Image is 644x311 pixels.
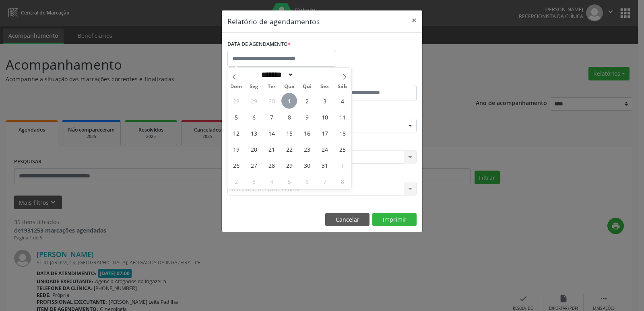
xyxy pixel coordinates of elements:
span: Outubro 27, 2025 [246,157,262,173]
span: Outubro 10, 2025 [317,109,332,125]
span: Sáb [334,84,351,89]
span: Outubro 18, 2025 [334,125,350,141]
span: Dom [227,84,245,89]
span: Novembro 3, 2025 [246,173,262,189]
label: ATÉ [324,72,417,85]
span: Outubro 13, 2025 [246,125,262,141]
button: Cancelar [325,213,369,227]
span: Outubro 22, 2025 [281,141,297,157]
span: Qua [281,84,298,89]
span: Outubro 23, 2025 [299,141,315,157]
label: DATA DE AGENDAMENTO [227,38,291,51]
span: Novembro 4, 2025 [264,173,279,189]
span: Outubro 12, 2025 [228,125,244,141]
span: Outubro 26, 2025 [228,157,244,173]
span: Seg [245,84,263,89]
span: Outubro 19, 2025 [228,141,244,157]
button: Close [406,10,422,30]
span: Outubro 14, 2025 [264,125,279,141]
span: Ter [263,84,281,89]
span: Novembro 5, 2025 [281,173,297,189]
span: Outubro 5, 2025 [228,109,244,125]
span: Setembro 29, 2025 [246,93,262,109]
span: Novembro 8, 2025 [334,173,350,189]
span: Outubro 6, 2025 [246,109,262,125]
span: Outubro 17, 2025 [317,125,332,141]
select: Month [258,70,294,79]
input: Year [294,70,320,79]
span: Outubro 9, 2025 [299,109,315,125]
span: Outubro 28, 2025 [264,157,279,173]
button: Imprimir [372,213,417,227]
span: Outubro 29, 2025 [281,157,297,173]
span: Novembro 1, 2025 [334,157,350,173]
h5: Relatório de agendamentos [227,16,320,27]
span: Outubro 31, 2025 [317,157,332,173]
span: Outubro 16, 2025 [299,125,315,141]
span: Novembro 2, 2025 [228,173,244,189]
span: Setembro 30, 2025 [264,93,279,109]
span: Outubro 3, 2025 [317,93,332,109]
span: Outubro 4, 2025 [334,93,350,109]
span: Outubro 24, 2025 [317,141,332,157]
span: Outubro 1, 2025 [281,93,297,109]
span: Outubro 15, 2025 [281,125,297,141]
span: Qui [298,84,316,89]
span: Outubro 2, 2025 [299,93,315,109]
span: Outubro 30, 2025 [299,157,315,173]
span: Novembro 7, 2025 [317,173,332,189]
span: Novembro 6, 2025 [299,173,315,189]
span: Outubro 11, 2025 [334,109,350,125]
span: Outubro 20, 2025 [246,141,262,157]
span: Outubro 8, 2025 [281,109,297,125]
span: Sex [316,84,334,89]
span: Outubro 21, 2025 [264,141,279,157]
span: Outubro 7, 2025 [264,109,279,125]
span: Setembro 28, 2025 [228,93,244,109]
span: Outubro 25, 2025 [334,141,350,157]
